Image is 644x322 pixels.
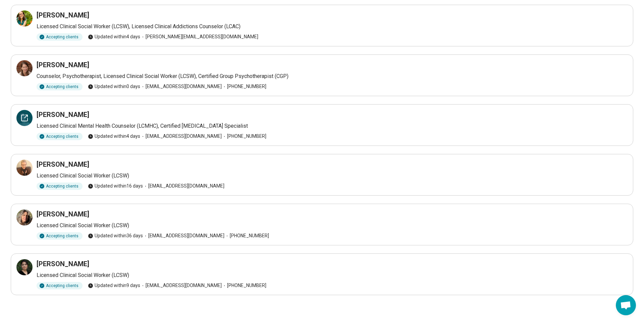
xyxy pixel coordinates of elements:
h3: [PERSON_NAME] [37,209,89,219]
span: Updated within 4 days [88,33,140,40]
div: Open chat [616,295,636,315]
span: [EMAIL_ADDRESS][DOMAIN_NAME] [140,83,222,90]
p: Licensed Clinical Social Worker (LCSW), Licensed Clinical Addictions Counselor (LCAC) [37,23,628,31]
span: [EMAIL_ADDRESS][DOMAIN_NAME] [140,282,222,289]
p: Licensed Clinical Social Worker (LCSW) [37,172,628,180]
p: Licensed Clinical Social Worker (LCSW) [37,271,628,279]
div: Accepting clients [37,232,83,240]
div: Accepting clients [37,83,83,90]
h3: [PERSON_NAME] [37,259,89,269]
span: Updated within 16 days [88,183,143,190]
div: Accepting clients [37,183,83,190]
span: [PHONE_NUMBER] [222,133,266,140]
span: Updated within 0 days [88,83,140,90]
h3: [PERSON_NAME] [37,160,89,169]
p: Counselor, Psychotherapist, Licensed Clinical Social Worker (LCSW), Certified Group Psychotherapi... [37,72,628,80]
div: Accepting clients [37,282,83,289]
h3: [PERSON_NAME] [37,60,89,70]
div: Accepting clients [37,133,83,140]
span: [EMAIL_ADDRESS][DOMAIN_NAME] [143,232,224,239]
span: [PHONE_NUMBER] [222,83,266,90]
p: Licensed Clinical Social Worker (LCSW) [37,222,628,230]
span: [EMAIL_ADDRESS][DOMAIN_NAME] [140,133,222,140]
span: Updated within 36 days [88,232,143,239]
span: Updated within 4 days [88,133,140,140]
div: Accepting clients [37,33,83,41]
span: [PERSON_NAME][EMAIL_ADDRESS][DOMAIN_NAME] [140,33,258,40]
p: Licensed Clinical Mental Health Counselor (LCMHC), Certified [MEDICAL_DATA] Specialist [37,122,628,130]
h3: [PERSON_NAME] [37,110,89,119]
span: Updated within 9 days [88,282,140,289]
span: [PHONE_NUMBER] [222,282,266,289]
h3: [PERSON_NAME] [37,10,89,20]
span: [EMAIL_ADDRESS][DOMAIN_NAME] [143,183,224,190]
span: [PHONE_NUMBER] [224,232,269,239]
